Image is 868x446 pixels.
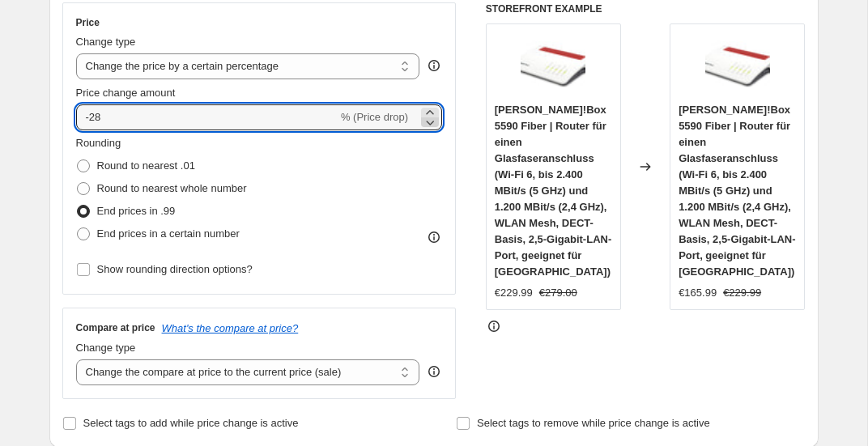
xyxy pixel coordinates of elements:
span: Show rounding direction options? [97,263,253,275]
img: 61t3F1ZQvgL_80x.jpg [705,32,770,97]
span: Select tags to remove while price change is active [477,417,710,429]
button: What's the compare at price? [162,322,299,334]
h3: Compare at price [76,321,155,334]
img: 61t3F1ZQvgL_80x.jpg [521,32,585,97]
span: Change type [76,36,136,48]
h6: STOREFRONT EXAMPLE [486,2,806,15]
span: Price change amount [76,87,176,99]
span: Round to nearest whole number [97,182,247,194]
div: help [426,57,442,74]
h3: Price [76,16,100,29]
span: Round to nearest .01 [97,159,195,172]
strike: €229.99 [723,285,761,301]
span: Select tags to add while price change is active [83,417,299,429]
span: End prices in .99 [97,205,176,217]
input: -15 [76,104,338,130]
div: €165.99 [679,285,717,301]
strike: €279.00 [539,285,577,301]
div: help [426,363,442,380]
span: End prices in a certain number [97,227,240,240]
span: Change type [76,342,136,354]
span: Rounding [76,137,121,149]
div: €229.99 [495,285,533,301]
span: [PERSON_NAME]!Box 5590 Fiber | Router für einen Glasfaseranschluss (Wi-Fi 6, bis 2.400 MBit/s (5 ... [679,104,795,278]
span: [PERSON_NAME]!Box 5590 Fiber | Router für einen Glasfaseranschluss (Wi-Fi 6, bis 2.400 MBit/s (5 ... [495,104,611,278]
span: % (Price drop) [341,111,408,123]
